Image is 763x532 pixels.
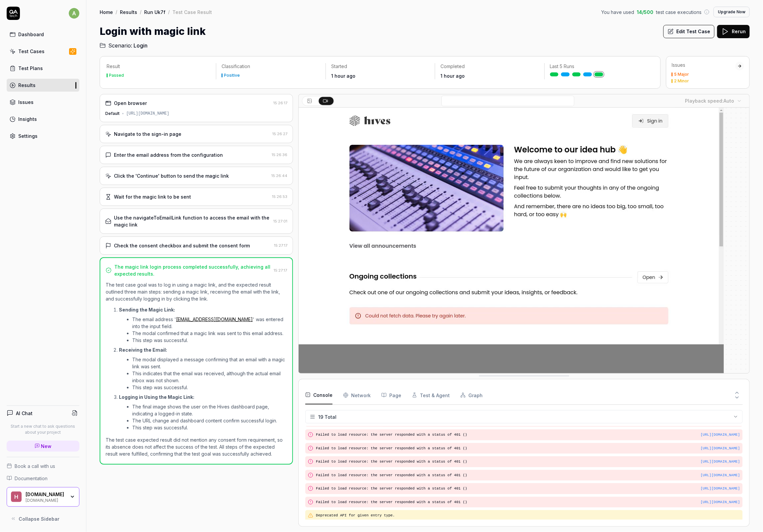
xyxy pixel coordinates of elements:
[273,101,287,105] time: 15:26:17
[316,513,740,518] pre: Deprecated API for given entry type.
[672,62,735,68] div: Issues
[26,491,65,497] div: Hives.co
[460,386,483,404] button: Graph
[7,463,79,470] a: Book a call with us
[16,410,33,417] h4: AI Chat
[132,417,287,424] li: The URL change and dashboard content confirm successful login.
[114,172,229,179] div: Click the 'Continue' button to send the magic link
[701,459,740,465] button: [URL][DOMAIN_NAME]
[316,446,740,451] pre: Failed to load resource: the server responded with a status of 401 ()
[18,133,38,139] div: Settings
[7,96,79,109] a: Issues
[114,131,181,137] div: Navigate to the sign-in page
[7,45,79,58] a: Test Cases
[114,242,250,249] div: Check the consent checkbox and submit the consent form
[701,473,740,478] button: [URL][DOMAIN_NAME]
[105,111,120,117] div: Default
[132,330,287,337] li: The modal confirmed that a magic link was sent to this email address.
[550,63,648,70] p: Last 5 Runs
[119,394,194,400] strong: Logging in Using the Magic Link:
[100,24,206,39] h1: Login with magic link
[120,9,137,15] a: Results
[132,424,287,431] li: This step was successful.
[107,63,211,70] p: Result
[701,486,740,491] button: [URL][DOMAIN_NAME]
[15,475,48,482] span: Documentation
[316,473,740,478] pre: Failed to load resource: the server responded with a status of 401 ()
[114,214,271,228] div: Use the navigateToEmailLink function to access the email with the magic link
[69,8,79,19] span: a
[224,73,240,77] div: Positive
[114,263,271,277] div: The magic link login process completed successfully, achieving all expected results.
[132,384,287,391] li: This step was successful.
[685,97,734,104] div: Playback speed:
[114,100,147,107] div: Open browser
[7,423,79,435] p: Start a new chat to ask questions about your project
[714,7,750,17] button: Upgrade Now
[176,316,253,322] a: [EMAIL_ADDRESS][DOMAIN_NAME]
[18,31,44,38] div: Dashboard
[7,79,79,92] a: Results
[18,65,43,72] div: Test Plans
[126,111,169,117] div: [URL][DOMAIN_NAME]
[272,152,287,157] time: 15:26:36
[7,441,79,452] a: New
[134,42,147,49] span: Login
[656,9,702,16] span: test case executions
[69,7,79,20] button: a
[132,316,287,330] li: The email address ' ' was entered into the input field.
[316,432,740,438] pre: Failed to load resource: the server responded with a status of 401 ()
[15,463,55,470] span: Book a call with us
[331,63,429,70] p: Started
[7,475,79,482] a: Documentation
[316,459,740,465] pre: Failed to load resource: the server responded with a status of 401 ()
[440,63,539,70] p: Completed
[7,130,79,142] a: Settings
[601,9,634,16] span: You have used
[19,515,59,522] span: Collapse Sidebar
[274,243,287,248] time: 15:27:17
[18,82,36,89] div: Results
[717,25,750,38] button: Rerun
[11,491,22,502] span: H
[272,132,287,136] time: 15:26:27
[18,116,37,123] div: Insights
[119,307,175,312] strong: Sending the Magic Link:
[119,347,167,353] strong: Receiving the Email:
[140,9,142,15] div: /
[316,486,740,491] pre: Failed to load resource: the server responded with a status of 401 ()
[106,436,287,457] p: The test case expected result did not mention any consent form requirement, so its absence does n...
[107,42,132,49] span: Scenario:
[26,497,65,502] div: [DOMAIN_NAME]
[168,9,170,15] div: /
[106,281,287,302] p: The test case goal was to log in using a magic link, and the expected result outlined three main ...
[114,193,191,200] div: Wait for the magic link to be sent
[637,9,653,16] span: 14 / 500
[7,62,79,75] a: Test Plans
[674,79,689,83] div: 2 Minor
[132,403,287,417] li: The final image shows the user on the Hives dashboard page, indicating a logged-in state.
[274,268,287,273] time: 15:27:17
[144,9,165,15] a: Run Uk7f
[7,113,79,126] a: Insights
[7,512,79,525] button: Collapse Sidebar
[272,194,287,199] time: 15:26:53
[18,99,34,106] div: Issues
[674,72,689,76] div: 5 Major
[273,219,287,223] time: 15:27:01
[132,337,287,344] li: This step was successful.
[701,446,740,451] button: [URL][DOMAIN_NAME]
[109,73,124,77] div: Passed
[701,432,740,438] button: [URL][DOMAIN_NAME]
[701,499,740,505] button: [URL][DOMAIN_NAME]
[7,487,79,507] button: H[DOMAIN_NAME][DOMAIN_NAME]
[114,151,223,158] div: Enter the email address from the configuration
[316,499,740,505] pre: Failed to load resource: the server responded with a status of 401 ()
[305,386,333,404] button: Console
[663,25,715,38] button: Edit Test Case
[7,28,79,41] a: Dashboard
